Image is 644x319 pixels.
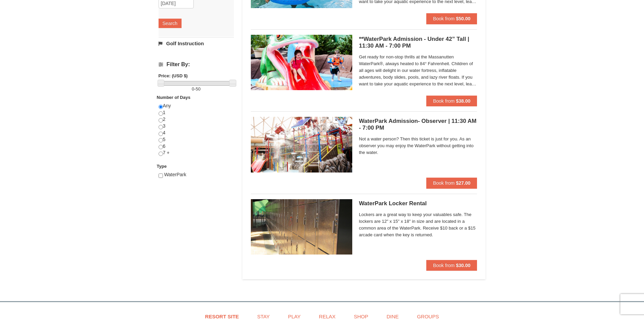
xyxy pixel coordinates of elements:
[426,178,477,188] button: Book from $27.00
[196,86,200,91] span: 50
[426,13,477,24] button: Book from $50.00
[426,96,477,106] button: Book from $38.00
[159,103,234,163] div: Any 1 2 3 4 5 6 7 +
[164,172,186,177] span: WaterPark
[433,16,455,21] span: Book from
[251,35,352,90] img: 6619917-732-e1c471e4.jpg
[426,260,477,271] button: Book from $30.00
[456,16,471,21] strong: $50.00
[192,86,194,91] span: 0
[359,118,477,131] h5: WaterPark Admission- Observer | 11:30 AM - 7:00 PM
[159,61,234,68] h4: Filter By:
[359,36,477,49] h5: **WaterPark Admission - Under 42” Tall | 11:30 AM - 7:00 PM
[456,180,471,186] strong: $27.00
[433,98,455,104] span: Book from
[456,98,471,104] strong: $38.00
[359,54,477,87] span: Get ready for non-stop thrills at the Massanutten WaterPark®, always heated to 84° Fahrenheit. Ch...
[251,117,352,172] img: 6619917-1522-bd7b88d9.jpg
[157,164,167,169] strong: Type
[251,199,352,255] img: 6619917-1005-d92ad057.png
[159,19,182,28] button: Search
[359,211,477,238] span: Lockers are a great way to keep your valuables safe. The lockers are 12" x 15" x 18" in size and ...
[433,263,455,268] span: Book from
[433,180,455,186] span: Book from
[359,136,477,156] span: Not a water person? Then this ticket is just for you. As an observer you may enjoy the WaterPark ...
[159,37,234,50] a: Golf Instruction
[456,263,471,268] strong: $30.00
[157,95,191,100] strong: Number of Days
[359,200,477,207] h5: WaterPark Locker Rental
[159,73,188,78] strong: Price: (USD $)
[159,86,234,92] label: -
